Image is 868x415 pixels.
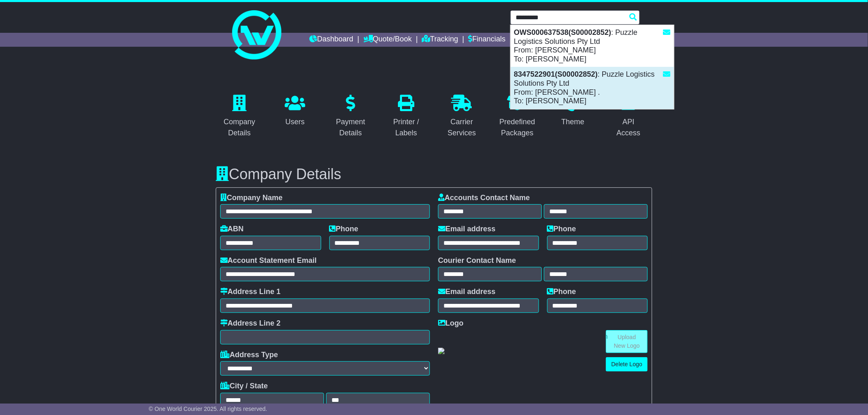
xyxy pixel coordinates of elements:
a: Users [279,92,311,130]
div: API Access [610,116,647,139]
div: Predefined Packages [499,116,536,139]
label: Accounts Contact Name [438,194,530,203]
img: GetCustomerLogo [438,348,445,354]
h3: Company Details [216,166,652,182]
label: Email address [438,225,496,234]
a: Carrier Services [438,92,486,141]
label: Account Statement Email [220,256,317,265]
label: Phone [547,225,576,234]
a: Theme [556,92,590,130]
label: Company Name [220,194,283,203]
div: Printer / Labels [388,116,425,139]
a: API Access [605,92,653,141]
div: : Puzzle Logistics Solutions Pty Ltd From: [PERSON_NAME] To: [PERSON_NAME] [511,25,674,67]
div: Company Details [221,116,258,139]
a: Printer / Labels [383,92,430,141]
div: Users [285,116,305,128]
a: Payment Details [327,92,375,141]
label: Courier Contact Name [438,256,516,265]
label: Address Line 2 [220,319,281,328]
a: Tracking [422,33,458,47]
a: Predefined Packages [494,92,541,141]
div: : Puzzle Logistics Solutions Pty Ltd From: [PERSON_NAME] . To: [PERSON_NAME] [511,67,674,109]
a: Company Details [216,92,263,141]
label: Phone [329,225,359,234]
a: Upload New Logo [606,330,648,353]
label: Logo [438,319,464,328]
div: Carrier Services [443,116,480,139]
label: Email address [438,287,496,296]
a: Delete Logo [606,357,648,372]
strong: OWS000637538(S00002852) [514,28,611,36]
a: Financials [468,33,506,47]
label: ABN [220,225,244,234]
a: Quote/Book [363,33,412,47]
div: Payment Details [332,116,369,139]
div: Theme [562,116,585,128]
label: Phone [547,287,576,296]
label: City / State [220,382,268,391]
label: Address Type [220,351,278,360]
label: Address Line 1 [220,287,281,296]
span: © One World Courier 2025. All rights reserved. [149,406,267,412]
a: Dashboard [309,33,353,47]
strong: 8347522901(S00002852) [514,70,598,78]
